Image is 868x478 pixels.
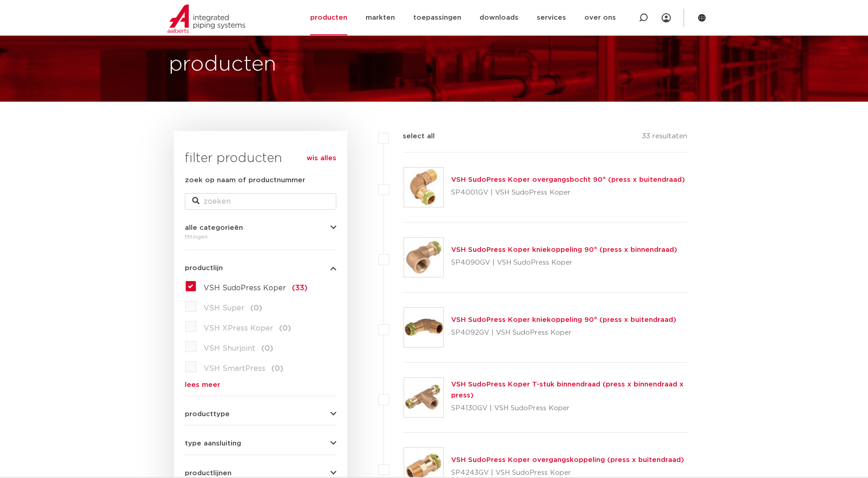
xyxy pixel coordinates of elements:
[451,326,676,340] p: SP4092GV | VSH SudoPress Koper
[389,131,435,142] label: select all
[451,316,676,323] a: VSH SudoPress Koper kniekoppeling 90° (press x buitendraad)
[185,440,241,447] span: type aansluiting
[204,304,244,312] span: VSH Super
[271,365,283,372] span: (0)
[404,168,443,207] img: Thumbnail for VSH SudoPress Koper overgangsbocht 90° (press x buitendraad)
[185,470,232,477] span: productlijnen
[451,185,685,200] p: SP4001GV | VSH SudoPress Koper
[404,378,443,417] img: Thumbnail for VSH SudoPress Koper T-stuk binnendraad (press x binnendraad x press)
[451,176,685,183] a: VSH SudoPress Koper overgangsbocht 90° (press x buitendraad)
[185,411,230,418] span: producttype
[185,411,336,418] button: producttype
[169,50,276,79] h1: producten
[204,325,273,332] span: VSH XPress Koper
[185,265,223,272] span: productlijn
[261,345,273,352] span: (0)
[204,284,286,292] span: VSH SudoPress Koper
[279,325,291,332] span: (0)
[185,381,336,388] a: lees meer
[404,308,443,347] img: Thumbnail for VSH SudoPress Koper kniekoppeling 90° (press x buitendraad)
[185,149,336,168] h3: filter producten
[185,224,243,231] span: alle categorieën
[451,381,684,399] a: VSH SudoPress Koper T-stuk binnendraad (press x binnendraad x press)
[204,345,255,352] span: VSH Shurjoint
[185,470,336,477] button: productlijnen
[292,284,307,292] span: (33)
[204,365,265,372] span: VSH SmartPress
[185,440,336,447] button: type aansluiting
[185,231,336,242] div: fittingen
[307,153,336,164] a: wis alles
[250,304,262,312] span: (0)
[185,193,336,210] input: zoeken
[185,175,305,186] label: zoek op naam of productnummer
[451,255,677,270] p: SP4090GV | VSH SudoPress Koper
[451,401,688,416] p: SP4130GV | VSH SudoPress Koper
[642,131,687,145] p: 33 resultaten
[185,265,336,272] button: productlijn
[451,456,684,463] a: VSH SudoPress Koper overgangskoppeling (press x buitendraad)
[451,246,677,253] a: VSH SudoPress Koper kniekoppeling 90° (press x binnendraad)
[185,224,336,231] button: alle categorieën
[404,238,443,277] img: Thumbnail for VSH SudoPress Koper kniekoppeling 90° (press x binnendraad)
